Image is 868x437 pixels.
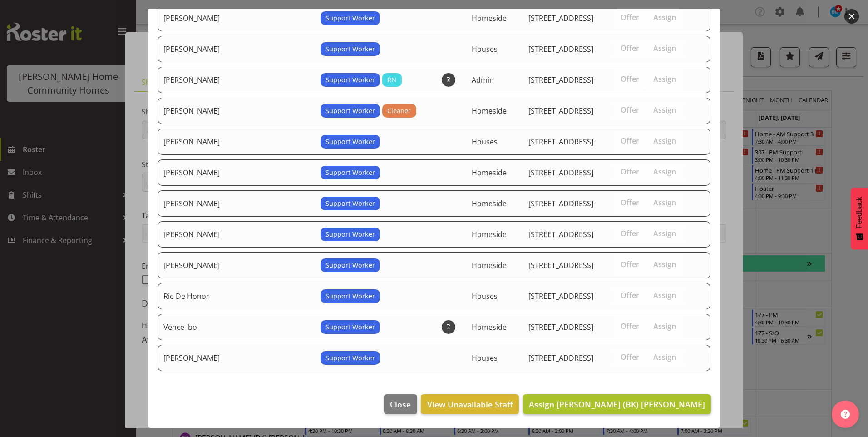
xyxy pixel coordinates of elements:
span: [STREET_ADDRESS] [528,137,593,147]
span: Offer [621,291,639,300]
span: [STREET_ADDRESS] [528,199,593,209]
td: [PERSON_NAME] [158,5,315,31]
span: [STREET_ADDRESS] [528,353,593,363]
span: Homeside [472,199,507,209]
span: Offer [621,105,639,114]
button: View Unavailable Staff [421,394,518,414]
span: Support Worker [325,13,375,23]
span: Offer [621,198,639,207]
span: Support Worker [325,75,375,85]
td: [PERSON_NAME] [158,252,315,278]
span: Assign [653,198,676,207]
span: Homeside [472,322,507,332]
td: Rie De Honor [158,283,315,309]
span: Assign [653,13,676,22]
span: Offer [621,136,639,145]
span: Assign [653,260,676,269]
td: [PERSON_NAME] [158,67,315,93]
span: Assign [653,136,676,145]
span: Offer [621,229,639,238]
span: Offer [621,353,639,362]
span: Support Worker [325,199,375,209]
span: Homeside [472,260,507,270]
span: Support Worker [325,260,375,270]
td: Vence Ibo [158,314,315,340]
span: Homeside [472,106,507,116]
td: [PERSON_NAME] [158,98,315,124]
span: Assign [PERSON_NAME] (BK) [PERSON_NAME] [529,399,705,410]
span: Support Worker [325,106,375,116]
td: [PERSON_NAME] [158,159,315,186]
span: [STREET_ADDRESS] [528,168,593,178]
img: help-xxl-2.png [841,410,850,419]
span: [STREET_ADDRESS] [528,13,593,23]
span: Homeside [472,13,507,23]
td: [PERSON_NAME] [158,190,315,217]
td: [PERSON_NAME] [158,345,315,371]
span: Support Worker [325,44,375,54]
td: [PERSON_NAME] [158,129,315,155]
span: Offer [621,260,639,269]
span: Offer [621,74,639,84]
span: Offer [621,13,639,22]
span: Offer [621,44,639,53]
button: Close [384,394,417,414]
span: Support Worker [325,322,375,332]
button: Feedback - Show survey [851,188,868,249]
span: [STREET_ADDRESS] [528,106,593,116]
span: Feedback [855,197,863,228]
span: Support Worker [325,229,375,239]
span: Cleaner [387,106,411,116]
span: [STREET_ADDRESS] [528,322,593,332]
button: Assign [PERSON_NAME] (BK) [PERSON_NAME] [523,394,711,414]
span: Assign [653,291,676,300]
span: Assign [653,105,676,114]
span: Assign [653,44,676,53]
span: Houses [472,291,498,301]
span: View Unavailable Staff [427,398,513,410]
span: Support Worker [325,137,375,147]
span: Close [390,398,411,410]
span: Support Worker [325,291,375,301]
span: [STREET_ADDRESS] [528,44,593,54]
span: Assign [653,322,676,331]
span: Assign [653,167,676,176]
span: [STREET_ADDRESS] [528,229,593,239]
span: Houses [472,44,498,54]
span: Homeside [472,229,507,239]
span: Support Worker [325,168,375,178]
span: Houses [472,137,498,147]
span: Assign [653,74,676,84]
span: Support Worker [325,353,375,363]
span: Admin [472,75,494,85]
span: Houses [472,353,498,363]
td: [PERSON_NAME] [158,36,315,62]
span: Homeside [472,168,507,178]
span: [STREET_ADDRESS] [528,291,593,301]
span: Assign [653,229,676,238]
td: [PERSON_NAME] [158,221,315,248]
span: Offer [621,322,639,331]
span: [STREET_ADDRESS] [528,75,593,85]
span: RN [387,75,396,85]
span: Assign [653,353,676,362]
span: Offer [621,167,639,176]
span: [STREET_ADDRESS] [528,260,593,270]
